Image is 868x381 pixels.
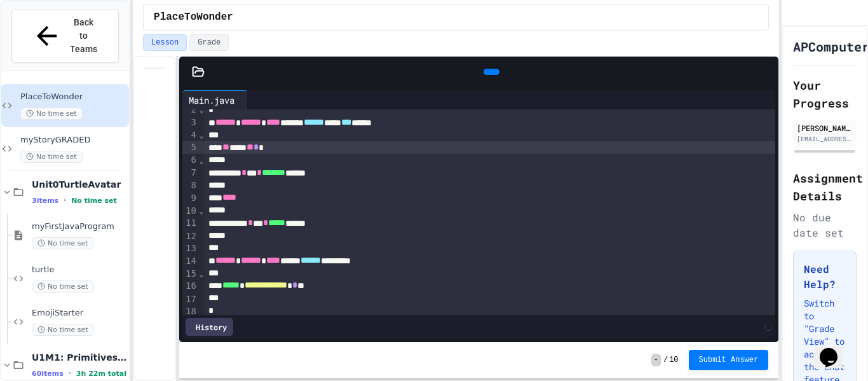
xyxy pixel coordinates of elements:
[69,368,71,378] span: •
[20,135,126,146] span: myStoryGRADED
[182,217,198,230] div: 11
[182,94,241,107] div: Main.java
[143,34,187,51] button: Lesson
[32,197,58,205] span: 3 items
[198,130,205,140] span: Fold line
[32,265,126,275] span: turtle
[32,370,64,378] span: 60 items
[182,268,198,281] div: 15
[182,167,198,179] div: 7
[182,293,198,306] div: 17
[198,104,205,114] span: Fold line
[32,324,94,336] span: No time set
[182,129,198,142] div: 4
[689,350,769,370] button: Submit Answer
[182,230,198,243] div: 12
[64,195,66,205] span: •
[20,107,83,120] span: No time set
[793,169,857,205] h2: Assignment Details
[182,280,198,293] div: 16
[20,92,126,102] span: PlaceToWonder
[804,261,846,292] h3: Need Help?
[793,210,857,240] div: No due date set
[69,16,99,56] span: Back to Teams
[182,154,198,167] div: 6
[182,116,198,129] div: 3
[154,10,233,25] span: PlaceToWonder
[797,134,853,144] div: [EMAIL_ADDRESS][DOMAIN_NAME]
[182,305,198,318] div: 18
[76,370,126,378] span: 3h 22m total
[182,192,198,205] div: 9
[182,90,248,109] div: Main.java
[699,355,759,365] span: Submit Answer
[182,104,198,116] div: 2
[182,242,198,255] div: 13
[11,9,119,63] button: Back to Teams
[182,205,198,218] div: 10
[189,34,229,51] button: Grade
[32,179,126,190] span: Unit0TurtleAvatar
[198,155,205,165] span: Fold line
[32,281,94,293] span: No time set
[651,354,661,366] span: -
[71,197,117,205] span: No time set
[32,308,126,319] span: EmojiStarter
[182,255,198,268] div: 14
[797,122,853,134] div: [PERSON_NAME]
[186,318,233,336] div: History
[815,330,855,368] iframe: chat widget
[198,205,205,216] span: Fold line
[20,151,83,163] span: No time set
[669,355,678,365] span: 10
[182,141,198,154] div: 5
[663,355,668,365] span: /
[32,237,94,249] span: No time set
[32,221,126,232] span: myFirstJavaProgram
[198,268,205,279] span: Fold line
[793,76,857,112] h2: Your Progress
[32,352,126,363] span: U1M1: Primitives, Variables, Basic I/O
[182,179,198,192] div: 8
